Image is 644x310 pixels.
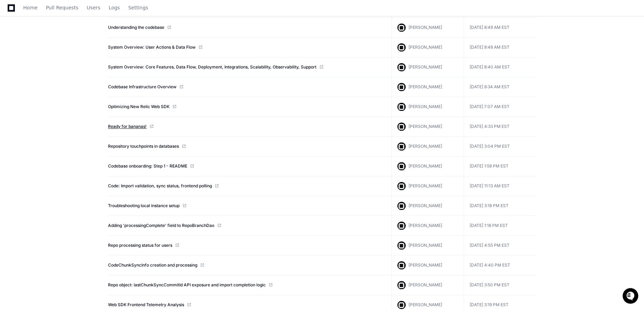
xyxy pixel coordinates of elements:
[108,262,197,268] a: CodeChunkSyncInfo creation and processing
[7,28,126,39] div: Welcome
[397,182,406,190] img: avatar
[464,97,536,117] td: [DATE] 7:07 AM EST
[464,236,536,255] td: [DATE] 4:55 PM EST
[408,302,442,307] span: [PERSON_NAME]
[397,202,406,210] img: avatar
[128,6,148,10] span: Settings
[408,243,442,248] span: [PERSON_NAME]
[408,282,442,287] span: [PERSON_NAME]
[464,38,536,57] td: [DATE] 8:48 AM EST
[24,52,114,59] div: Start new chat
[397,221,406,230] img: avatar
[464,275,536,295] td: [DATE] 3:50 PM EST
[397,23,406,32] img: avatar
[7,52,19,64] img: 1736555170064-99ba0984-63c1-480f-8ee9-699278ef63ed
[408,84,442,89] span: [PERSON_NAME]
[397,142,406,150] img: avatar
[108,144,179,149] a: Repository touchpoints in databases
[109,6,120,10] span: Logs
[118,54,126,62] button: Start new chat
[397,122,406,131] img: avatar
[408,25,442,30] span: [PERSON_NAME]
[24,59,88,64] div: We're available if you need us!
[464,176,536,196] td: [DATE] 11:13 AM EST
[108,163,187,169] a: Codebase onboarding: Step 1 - README
[397,43,406,51] img: avatar
[464,156,536,176] td: [DATE] 1:58 PM EST
[408,44,442,50] span: [PERSON_NAME]
[464,18,536,38] td: [DATE] 8:49 AM EST
[464,216,536,236] td: [DATE] 1:18 PM EST
[397,103,406,111] img: avatar
[69,73,84,78] span: Pylon
[464,57,536,77] td: [DATE] 8:40 AM EST
[108,223,214,228] a: Adding 'processingComplete' field to RepoBranchDao
[397,63,406,71] img: avatar
[108,302,184,308] a: Web SDK Frontend Telemetry Analysis
[397,301,406,309] img: avatar
[87,6,100,10] span: Users
[7,7,21,21] img: PlayerZero
[464,77,536,97] td: [DATE] 8:34 AM EST
[108,64,316,70] a: System Overview: Core Features, Data Flow, Deployment, Integrations, Scalability, Observability, ...
[464,196,536,216] td: [DATE] 3:18 PM EST
[464,137,536,156] td: [DATE] 3:04 PM EST
[464,117,536,137] td: [DATE] 4:33 PM EST
[464,255,536,275] td: [DATE] 4:40 PM EST
[622,287,641,306] iframe: Open customer support
[46,6,78,10] span: Pull Requests
[408,124,442,129] span: [PERSON_NAME]
[408,262,442,268] span: [PERSON_NAME]
[408,183,442,188] span: [PERSON_NAME]
[397,261,406,269] img: avatar
[408,203,442,208] span: [PERSON_NAME]
[397,241,406,250] img: avatar
[49,73,84,78] a: Powered byPylon
[408,144,442,149] span: [PERSON_NAME]
[108,84,176,90] a: Codebase Infrastructure Overview
[108,44,196,50] a: System Overview: User Actions & Data Flow
[397,83,406,91] img: avatar
[108,243,172,248] a: Repo processing status for users
[108,203,180,209] a: Troubleshooting local instance setup
[108,124,147,129] a: Ready for bananas!
[408,223,442,228] span: [PERSON_NAME]
[23,6,38,10] span: Home
[397,281,406,289] img: avatar
[408,104,442,109] span: [PERSON_NAME]
[408,163,442,169] span: [PERSON_NAME]
[108,282,266,288] a: Repo object: lastChunkSyncCommitId API exposure and import completion logic
[397,162,406,170] img: avatar
[108,183,212,189] a: Code: Import validation, sync status, frontend polling
[408,64,442,70] span: [PERSON_NAME]
[108,104,170,109] a: Optimizing New Relic Web SDK
[108,25,164,30] a: Understanding the codebase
